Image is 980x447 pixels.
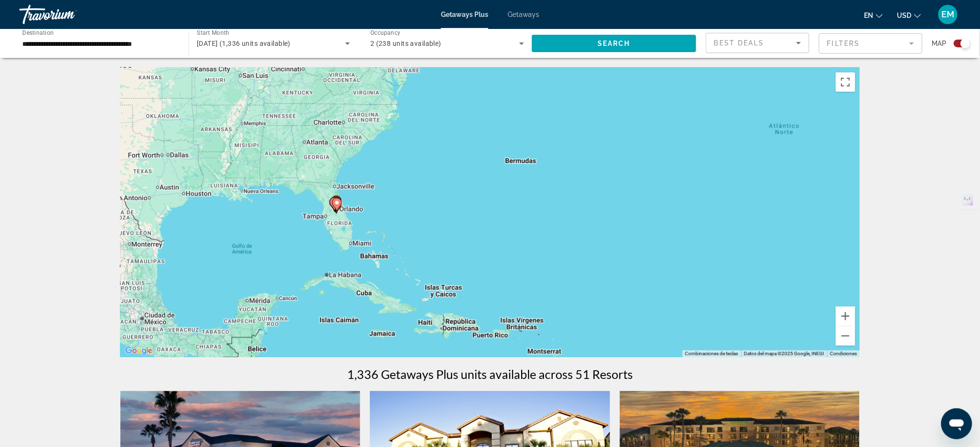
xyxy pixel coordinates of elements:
button: Change language [864,8,883,22]
span: [DATE] (1,336 units available) [197,40,291,47]
a: Getaways [508,11,539,18]
h1: 1,336 Getaways Plus units available across 51 Resorts [347,367,633,381]
span: Best Deals [714,39,764,47]
a: Getaways Plus [441,11,488,18]
button: Alejar [836,326,855,346]
button: Search [532,35,696,52]
iframe: Botón para iniciar la ventana de mensajería [941,408,972,439]
span: USD [897,12,912,19]
button: Filter [819,33,922,54]
span: Map [932,37,947,50]
mat-select: Sort by [714,37,801,49]
button: Activar o desactivar la vista de pantalla completa [836,72,855,92]
button: Change currency [897,8,921,22]
span: en [864,12,874,19]
span: Search [598,40,630,47]
span: Start Month [197,30,229,37]
span: Occupancy [370,30,401,37]
span: EM [942,10,955,19]
a: Condiciones (se abre en una nueva pestaña) [830,351,857,356]
span: Destination [22,29,54,36]
span: 2 (238 units available) [370,40,441,47]
img: Google [123,345,155,357]
button: Combinaciones de teclas [685,350,738,357]
span: Datos del mapa ©2025 Google, INEGI [744,351,824,356]
button: Acercar [836,307,855,326]
button: User Menu [936,4,961,25]
a: Travorium [19,2,116,27]
a: Abrir esta área en Google Maps (se abre en una ventana nueva) [123,345,155,357]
